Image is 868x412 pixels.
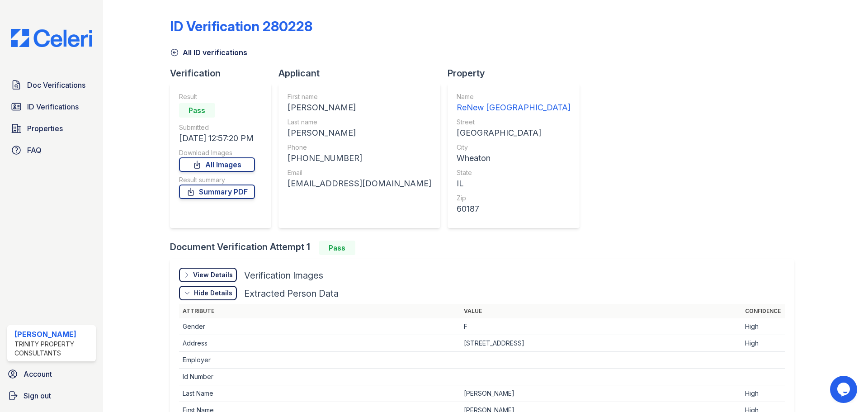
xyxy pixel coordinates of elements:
[14,340,92,358] div: Trinity Property Consultants
[24,390,51,401] span: Sign out
[830,376,859,403] iframe: chat widget
[741,335,785,352] td: High
[288,92,431,101] div: First name
[457,118,571,127] div: Street
[194,289,232,298] div: Hide Details
[179,318,460,335] td: Gender
[457,177,571,190] div: IL
[179,385,460,402] td: Last Name
[24,369,52,379] span: Account
[170,67,278,80] div: Verification
[288,127,431,139] div: [PERSON_NAME]
[741,318,785,335] td: High
[179,352,460,369] td: Employer
[193,270,233,279] div: View Details
[244,287,339,300] div: Extracted Person Data
[448,67,587,80] div: Property
[170,18,312,34] div: ID Verification 280228
[460,385,741,402] td: [PERSON_NAME]
[244,269,323,282] div: Verification Images
[7,119,96,137] a: Properties
[7,98,96,116] a: ID Verifications
[288,143,431,152] div: Phone
[460,318,741,335] td: F
[4,29,99,47] img: CE_Logo_Blue-a8612792a0a2168367f1c8372b55b34899dd931a85d93a1a3d3e32e68fde9ad4.png
[741,385,785,402] td: High
[457,92,571,101] div: Name
[457,127,571,139] div: [GEOGRAPHIC_DATA]
[457,143,571,152] div: City
[457,152,571,165] div: Wheaton
[179,123,255,132] div: Submitted
[170,241,801,255] div: Document Verification Attempt 1
[288,118,431,127] div: Last name
[457,194,571,203] div: Zip
[288,152,431,165] div: [PHONE_NUMBER]
[179,132,255,145] div: [DATE] 12:57:20 PM
[278,67,448,80] div: Applicant
[179,335,460,352] td: Address
[14,329,92,340] div: [PERSON_NAME]
[4,387,99,405] a: Sign out
[27,101,79,112] span: ID Verifications
[179,92,255,101] div: Result
[179,185,255,199] a: Summary PDF
[460,304,741,318] th: Value
[27,123,63,134] span: Properties
[319,241,355,255] div: Pass
[741,304,785,318] th: Confidence
[460,335,741,352] td: [STREET_ADDRESS]
[288,101,431,114] div: [PERSON_NAME]
[457,101,571,114] div: ReNew [GEOGRAPHIC_DATA]
[179,157,255,172] a: All Images
[170,47,247,58] a: All ID verifications
[457,92,571,114] a: Name ReNew [GEOGRAPHIC_DATA]
[179,148,255,157] div: Download Images
[179,103,215,118] div: Pass
[457,168,571,177] div: State
[4,365,99,383] a: Account
[457,203,571,215] div: 60187
[179,304,460,318] th: Attribute
[7,76,96,94] a: Doc Verifications
[27,145,42,156] span: FAQ
[288,177,431,190] div: [EMAIL_ADDRESS][DOMAIN_NAME]
[27,80,85,90] span: Doc Verifications
[179,175,255,185] div: Result summary
[288,168,431,177] div: Email
[179,369,460,385] td: Id Number
[7,141,96,159] a: FAQ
